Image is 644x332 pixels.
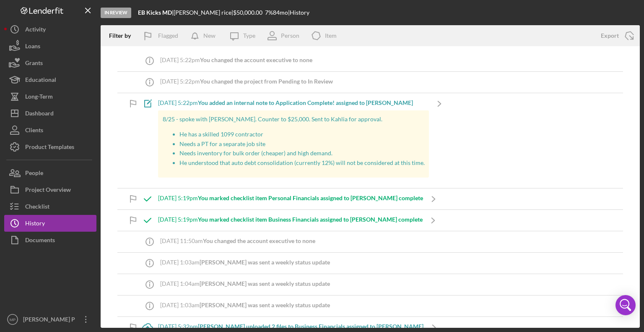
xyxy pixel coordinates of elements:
div: Long-Term [25,88,53,107]
div: Checklist [25,198,49,217]
b: [PERSON_NAME] was sent a weekly status update [200,280,330,287]
div: Loans [25,38,40,57]
b: You marked checklist item Personal Financials assigned to [PERSON_NAME] complete [198,194,423,201]
div: Product Templates [25,139,74,157]
p: Needs a PT for a separate job site [179,139,425,149]
button: Flagged [137,27,187,44]
b: You changed the account executive to none [203,237,315,244]
div: [PERSON_NAME] P [21,311,75,330]
div: [DATE] 5:32pm [158,323,423,330]
div: | [138,9,174,16]
div: [DATE] 5:22pm [160,57,312,63]
div: Export [601,27,619,44]
div: Type [243,32,255,39]
button: Loans [4,38,96,55]
div: [DATE] 1:03am [160,302,330,308]
div: [DATE] 5:22pm [158,99,429,106]
div: [DATE] 5:19pm [158,216,423,223]
p: Needs inventory for bulk order (cheaper) and high demand. [179,149,425,158]
div: $50,000.00 [233,9,265,16]
div: People [25,165,43,183]
button: Export [592,27,640,44]
div: 7 % [265,9,273,16]
b: You changed the project from Pending to In Review [200,78,333,85]
button: Grants [4,55,96,71]
button: New [187,27,224,44]
b: [PERSON_NAME] was sent a weekly status update [200,259,330,266]
button: Product Templates [4,139,96,155]
div: [DATE] 5:19pm [158,195,423,201]
div: Dashboard [25,105,54,124]
button: Activity [4,21,96,38]
b: [PERSON_NAME] uploaded 2 files to Business Financials assigned to [PERSON_NAME] [198,323,423,330]
button: Checklist [4,198,96,215]
div: Open Intercom Messenger [615,295,636,315]
p: 8/25 - spoke with [PERSON_NAME]. Counter to $25,000. Sent to Kahlia for approval. [163,115,425,124]
div: Documents [25,232,55,251]
p: He has a skilled 1099 contractor [179,130,425,139]
div: Project Overview [25,181,71,200]
div: In Review [101,8,131,18]
div: Activity [25,21,46,40]
div: [DATE] 11:50am [160,238,315,244]
div: [DATE] 5:22pm [160,78,333,85]
div: [DATE] 1:04am [160,280,330,287]
button: Dashboard [4,105,96,122]
button: Educational [4,71,96,88]
div: Educational [25,71,56,90]
button: Documents [4,232,96,248]
b: [PERSON_NAME] was sent a weekly status update [200,301,330,308]
div: Person [281,32,299,39]
a: [DATE] 5:19pmYou marked checklist item Business Financials assigned to [PERSON_NAME] complete [137,210,444,231]
div: Item [325,32,337,39]
div: Grants [25,55,43,73]
div: [PERSON_NAME] rice | [174,9,233,16]
button: Clients [4,122,96,139]
div: Flagged [158,27,178,44]
button: Long-Term [4,88,96,105]
button: History [4,215,96,232]
button: MP[PERSON_NAME] P [4,311,96,328]
a: [DATE] 5:19pmYou marked checklist item Personal Financials assigned to [PERSON_NAME] complete [137,188,444,209]
p: He understood that auto debt consolidation (currently 12%) will not be considered at this time. [179,158,425,167]
div: Clients [25,122,43,141]
b: You marked checklist item Business Financials assigned to [PERSON_NAME] complete [198,216,423,223]
button: Project Overview [4,181,96,198]
div: Filter by [109,32,137,39]
div: 84 mo [273,9,288,16]
b: EB Kicks MD [138,9,172,16]
div: History [25,215,45,234]
div: | History [288,9,309,16]
b: You changed the account executive to none [200,56,312,63]
b: You added an internal note to Application Complete! assigned to [PERSON_NAME] [198,99,413,106]
text: MP [10,317,16,322]
div: [DATE] 1:03am [160,259,330,266]
button: People [4,165,96,181]
a: [DATE] 5:22pmYou added an internal note to Application Complete! assigned to [PERSON_NAME]8/25 - ... [137,93,450,188]
div: New [203,27,216,44]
